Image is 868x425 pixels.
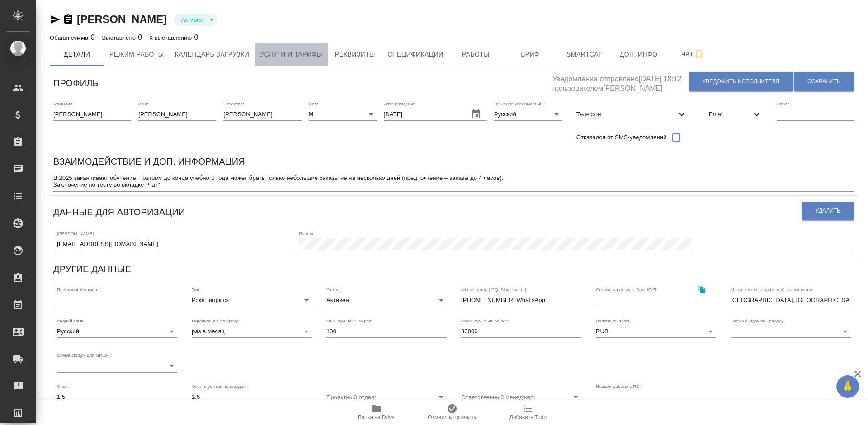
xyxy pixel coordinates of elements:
[414,400,490,425] button: Отметить проверку
[596,288,658,292] label: Ссылка на аккаунт SmartCAT:
[309,108,377,121] div: М
[777,101,791,106] label: Адрес:
[102,34,138,41] p: Выставлено
[709,110,751,119] span: Email
[494,101,544,106] label: Язык для уведомлений:
[53,101,74,106] label: Фамилия:
[731,288,815,292] label: Место жительства (город), гражданство:
[596,325,716,338] div: RUB
[387,49,443,60] span: Спецификации
[333,49,377,60] span: Реквизиты
[50,32,95,43] div: 0
[174,14,217,26] div: Активен
[671,48,715,60] span: Чат
[689,72,793,91] button: Уведомить исполнителя
[693,49,704,60] svg: Подписаться
[53,205,185,219] h6: Данные для авторизации
[596,384,641,388] label: Навыки работы с ПО:
[179,16,206,24] button: Активен
[509,414,547,420] span: Добавить Todo
[138,101,148,106] label: Имя:
[596,318,632,323] label: Валюта выплаты:
[53,262,131,276] h6: Другие данные
[57,325,177,338] div: Русский
[57,353,113,358] label: Схема скидок для GPEMT:
[703,78,779,85] span: Уведомить исполнителя
[338,400,414,425] button: Папка на Drive
[836,375,859,398] button: 🙏
[490,400,566,425] button: Добавить Todo
[50,34,90,41] p: Общая сумма
[299,231,316,236] label: Пароль:
[260,49,322,60] span: Услуги и тарифы
[617,49,660,60] span: Доп. инфо
[175,49,250,60] span: Календарь загрузки
[435,391,448,403] button: Open
[702,104,769,124] div: Email
[50,14,61,25] button: Скопировать ссылку для ЯМессенджера
[326,288,342,292] label: Статус:
[563,49,606,60] span: Smartcat
[326,294,447,307] div: Активен
[454,49,498,60] span: Работы
[192,318,239,323] label: Ограничение по сроку:
[57,384,70,388] label: Опыт:
[461,288,528,292] label: Мессенджер (ICQ, Skype и т.п.):
[384,101,415,106] label: Дата рождения
[53,76,99,90] h6: Профиль
[102,32,142,43] div: 0
[576,110,676,119] span: Телефон
[223,101,244,106] label: Отчество:
[53,175,854,189] textarea: В 2025 заканчивает обучение, поэтому до конца учебного года может брать только небольшие заказы н...
[309,101,318,106] label: Пол:
[149,34,194,41] p: К выставлению
[192,294,312,307] div: Рокет ворк сз
[494,108,562,121] div: Русский
[149,32,198,43] div: 0
[57,288,98,292] label: Порядковый номер:
[358,414,395,420] span: Папка на Drive
[77,13,167,25] a: [PERSON_NAME]
[55,49,99,60] span: Детали
[794,72,854,91] button: Сохранить
[192,384,247,388] label: Опыт в устных переводах:
[57,231,95,236] label: [PERSON_NAME]:
[428,414,476,420] span: Отметить проверку
[816,207,840,215] span: Удалить
[570,391,582,403] button: Open
[57,318,85,323] label: Родной язык:
[509,49,552,60] span: Бриф
[569,104,694,124] div: Телефон
[192,325,312,338] div: раз в месяц
[840,377,855,396] span: 🙏
[109,49,164,60] span: Режим работы
[731,318,785,323] label: Схема скидок по Традосу:
[802,202,854,220] button: Удалить
[53,154,245,169] h6: Взаимодействие и доп. информация
[63,14,74,25] button: Скопировать ссылку
[693,280,711,298] button: Скопировать ссылку
[326,318,373,323] label: Мин. сум. вып. за раз:
[576,133,667,142] span: Отказался от SMS-уведомлений
[192,288,200,292] label: Тип:
[552,70,689,94] h5: Уведомление отправлено [DATE] 18:12 пользователем [PERSON_NAME]
[461,318,509,323] label: Макс. сум. вып. за раз:
[807,78,840,85] span: Сохранить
